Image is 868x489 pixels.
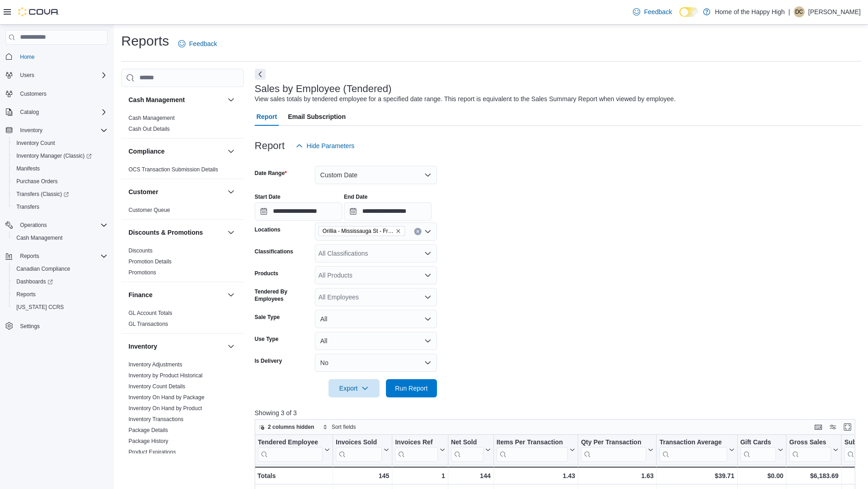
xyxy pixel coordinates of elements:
[424,250,431,257] button: Open list of options
[395,384,428,393] span: Run Report
[16,220,108,231] span: Operations
[329,379,380,397] button: Export
[189,39,217,48] span: Feedback
[255,335,278,343] label: Use Type
[16,265,70,273] span: Canadian Compliance
[16,190,69,198] span: Transfers (Classic)
[842,422,853,432] button: Enter fullscreen
[344,193,368,201] label: End Date
[258,438,323,461] div: Tendered Employee
[679,7,699,17] input: Dark Mode
[16,234,62,242] span: Cash Management
[175,35,221,53] a: Feedback
[128,372,203,379] a: Inventory by Product Historical
[13,201,108,212] span: Transfers
[451,438,490,461] button: Net Sold
[315,310,437,328] button: All
[318,226,405,236] span: Orillia - Mississauga St - Friendly Stranger
[9,232,111,244] button: Cash Management
[451,470,490,481] div: 144
[740,470,783,481] div: $0.00
[128,448,176,456] span: Product Expirations
[16,70,108,81] span: Users
[20,72,34,79] span: Users
[121,164,244,179] div: Compliance
[16,107,42,118] button: Catalog
[629,3,675,21] a: Feedback
[315,354,437,372] button: No
[336,470,389,481] div: 145
[13,232,108,243] span: Cash Management
[16,152,92,160] span: Inventory Manager (Classic)
[128,383,185,390] span: Inventory Count Details
[128,361,182,368] a: Inventory Adjustments
[795,6,803,17] span: DC
[16,70,38,81] button: Users
[315,166,437,184] button: Custom Date
[323,226,394,236] span: Orillia - Mississauga St - Friendly Stranger
[121,205,244,219] div: Customer
[128,206,170,214] span: Customer Queue
[9,201,111,213] button: Transfers
[16,107,108,118] span: Catalog
[13,263,74,274] a: Canadian Compliance
[2,87,111,100] button: Customers
[226,289,236,300] button: Finance
[336,438,382,447] div: Invoices Sold
[128,125,170,133] span: Cash Out Details
[128,438,168,445] span: Package History
[789,438,831,461] div: Gross Sales
[255,94,676,104] div: View sales totals by tendered employee for a specified date range. This report is equivalent to t...
[20,90,46,98] span: Customers
[128,290,153,299] h3: Finance
[255,248,293,255] label: Classifications
[20,252,39,260] span: Reports
[395,228,401,234] button: Remove Orillia - Mississauga St - Friendly Stranger from selection in this group
[128,187,224,196] button: Customer
[128,269,156,276] span: Promotions
[13,138,108,149] span: Inventory Count
[128,228,224,237] button: Discounts & Promotions
[128,147,224,156] button: Compliance
[128,438,168,444] a: Package History
[292,137,358,155] button: Hide Parameters
[581,438,646,461] div: Qty Per Transaction
[16,321,43,332] a: Settings
[255,193,281,201] label: Start Date
[13,138,59,149] a: Inventory Count
[255,408,862,417] p: Showing 3 of 3
[808,6,861,17] p: [PERSON_NAME]
[16,88,108,99] span: Customers
[128,95,185,104] h3: Cash Management
[128,228,203,237] h3: Discounts & Promotions
[424,272,431,279] button: Open list of options
[20,127,42,134] span: Inventory
[715,6,785,17] p: Home of the Happy High
[128,258,172,265] span: Promotion Details
[255,422,318,432] button: 2 columns hidden
[288,108,346,126] span: Email Subscription
[257,470,330,481] div: Totals
[255,226,281,233] label: Locations
[121,245,244,282] div: Discounts & Promotions
[13,289,39,300] a: Reports
[386,379,437,397] button: Run Report
[255,83,392,94] h3: Sales by Employee (Tendered)
[255,170,287,177] label: Date Range
[16,139,55,147] span: Inventory Count
[128,383,185,390] a: Inventory Count Details
[496,438,568,447] div: Items Per Transaction
[128,207,170,213] a: Customer Queue
[813,422,824,432] button: Keyboard shortcuts
[2,50,111,63] button: Home
[128,405,202,412] span: Inventory On Hand by Product
[13,232,66,243] a: Cash Management
[9,288,111,301] button: Reports
[16,203,39,211] span: Transfers
[16,178,58,185] span: Purchase Orders
[16,220,51,231] button: Operations
[451,438,483,461] div: Net Sold
[128,269,156,276] a: Promotions
[788,6,790,17] p: |
[128,247,153,254] a: Discounts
